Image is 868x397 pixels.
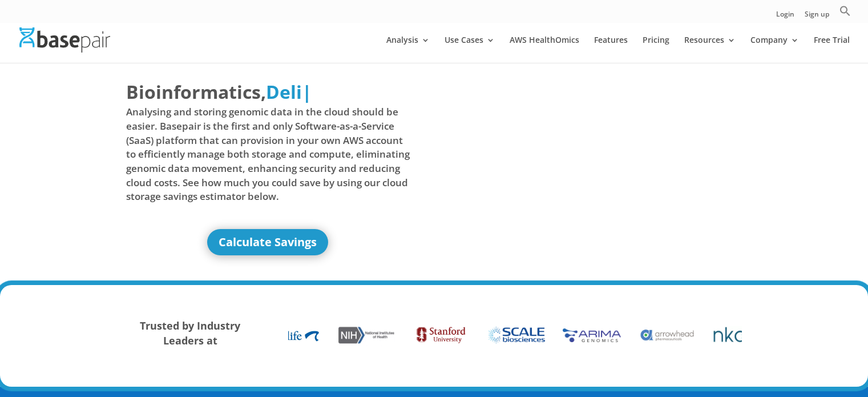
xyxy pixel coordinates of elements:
[207,229,328,255] a: Calculate Savings
[839,5,851,17] svg: Search
[266,79,302,104] span: Deli
[839,5,851,23] a: Search Icon Link
[805,11,829,23] a: Sign up
[386,36,430,63] a: Analysis
[776,11,794,23] a: Login
[750,36,799,63] a: Company
[814,36,850,63] a: Free Trial
[684,36,736,63] a: Resources
[140,319,240,347] strong: Trusted by Industry Leaders at
[126,105,410,203] span: Analysing and storing genomic data in the cloud should be easier. Basepair is the first and only ...
[643,36,669,63] a: Pricing
[302,79,312,104] span: |
[594,36,628,63] a: Features
[126,79,266,105] span: Bioinformatics,
[510,36,579,63] a: AWS HealthOmics
[443,79,727,239] iframe: Basepair - NGS Analysis Simplified
[19,27,110,52] img: Basepair
[445,36,495,63] a: Use Cases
